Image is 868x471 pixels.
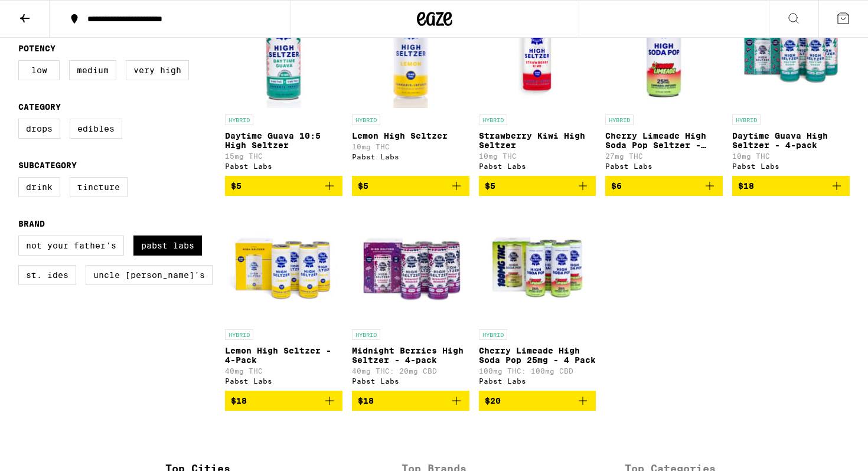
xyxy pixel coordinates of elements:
p: 15mg THC [225,152,342,160]
p: HYBRID [732,115,761,125]
legend: Subcategory [18,161,77,170]
span: $18 [738,181,754,191]
label: Edibles [70,119,122,139]
img: Pabst Labs - Lemon High Seltzer - 4-Pack [225,205,342,323]
span: $18 [358,396,374,405]
p: 10mg THC [732,152,850,160]
img: Pabst Labs - Midnight Berries High Seltzer - 4-pack [352,205,469,323]
label: Very High [126,60,189,80]
label: Medium [69,60,116,80]
div: Pabst Labs [732,162,850,170]
button: Add to bag [479,391,596,411]
p: Lemon High Seltzer - 4-Pack [225,346,342,365]
label: Drops [18,119,60,139]
button: Add to bag [605,176,723,196]
label: Pabst Labs [133,235,202,256]
label: Drink [18,177,60,197]
button: Add to bag [352,176,469,196]
p: 27mg THC [605,152,723,160]
label: Not Your Father's [18,235,124,256]
a: Open page for Lemon High Seltzer - 4-Pack from Pabst Labs [225,205,342,391]
span: Hi. Need any help? [7,8,85,18]
p: Cherry Limeade High Soda Pop Seltzer - 25mg [605,131,723,150]
p: Lemon High Seltzer [352,131,469,140]
p: Strawberry Kiwi High Seltzer [479,131,596,150]
button: Add to bag [479,176,596,196]
p: Midnight Berries High Seltzer - 4-pack [352,346,469,365]
div: Pabst Labs [225,162,342,170]
legend: Category [18,102,61,112]
button: Add to bag [225,176,342,196]
div: Pabst Labs [352,153,469,161]
p: Cherry Limeade High Soda Pop 25mg - 4 Pack [479,346,596,365]
legend: Potency [18,44,56,53]
span: $5 [485,181,495,191]
p: HYBRID [352,115,380,125]
legend: Brand [18,219,45,228]
p: HYBRID [605,115,634,125]
div: Pabst Labs [225,377,342,385]
p: Daytime Guava High Seltzer - 4-pack [732,131,850,150]
div: Pabst Labs [479,162,596,170]
button: Add to bag [352,391,469,411]
p: HYBRID [352,329,380,340]
span: $5 [358,181,368,191]
div: Pabst Labs [479,377,596,385]
span: $20 [485,396,501,405]
p: 10mg THC [479,152,596,160]
div: Pabst Labs [605,162,723,170]
span: $5 [231,181,242,191]
p: HYBRID [479,115,507,125]
div: Pabst Labs [352,377,469,385]
p: 100mg THC: 100mg CBD [479,367,596,375]
span: $18 [231,396,247,405]
button: Add to bag [732,176,850,196]
button: Add to bag [225,391,342,411]
p: HYBRID [479,329,507,340]
p: HYBRID [225,115,253,125]
label: St. Ides [18,265,76,285]
a: Open page for Midnight Berries High Seltzer - 4-pack from Pabst Labs [352,205,469,391]
label: Uncle [PERSON_NAME]'s [86,265,213,285]
p: 10mg THC [352,143,469,151]
img: Pabst Labs - Cherry Limeade High Soda Pop 25mg - 4 Pack [479,205,596,323]
label: Low [18,60,60,80]
p: HYBRID [225,329,253,340]
p: 40mg THC: 20mg CBD [352,367,469,375]
p: 40mg THC [225,367,342,375]
span: $6 [611,181,622,191]
a: Open page for Cherry Limeade High Soda Pop 25mg - 4 Pack from Pabst Labs [479,205,596,391]
p: Daytime Guava 10:5 High Seltzer [225,131,342,150]
label: Tincture [70,177,128,197]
